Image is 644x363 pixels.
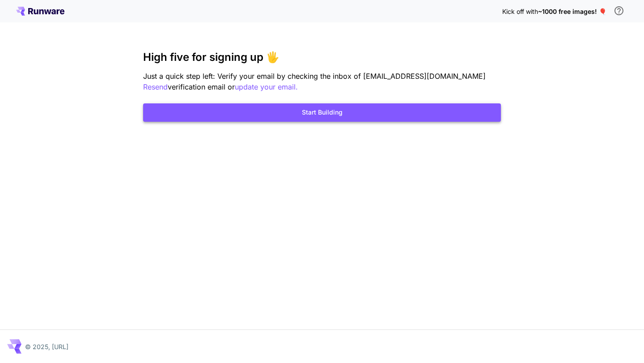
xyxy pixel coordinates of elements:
button: update your email. [235,81,298,93]
button: Resend [143,81,168,93]
button: In order to qualify for free credit, you need to sign up with a business email address and click ... [610,2,628,20]
span: verification email or [168,82,235,91]
p: © 2025, [URL] [25,342,68,351]
span: Just a quick step left: Verify your email by checking the inbox of [EMAIL_ADDRESS][DOMAIN_NAME] [143,72,486,81]
span: Kick off with [502,8,538,15]
span: ~1000 free images! 🎈 [538,8,606,15]
h3: High five for signing up 🖐️ [143,51,501,64]
button: Start Building [143,103,501,122]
